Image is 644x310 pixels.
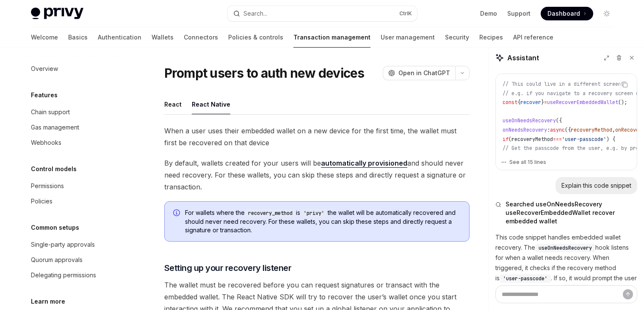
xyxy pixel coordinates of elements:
[503,136,509,143] span: if
[612,127,615,133] span: ,
[511,136,553,143] span: recoveryMethod
[547,127,550,133] span: :
[503,81,624,87] span: // This could live in a different screen,
[495,200,637,225] button: Searched useOnNeedsRecovery useRecoverEmbeddedWallet recover embedded wallet
[506,200,637,225] span: Searched useOnNeedsRecovery useRecoverEmbeddedWallet recover embedded wallet
[399,10,412,17] span: Ctrl K
[541,99,544,106] span: }
[243,8,267,19] div: Search...
[31,255,83,265] div: Quorum approvals
[561,181,631,190] div: Explain this code snippet
[507,53,539,63] span: Assistant
[623,289,633,299] button: Send message
[600,7,614,20] button: Toggle dark mode
[227,6,417,21] button: Search...CtrlK
[509,136,511,143] span: (
[503,275,547,282] span: 'user-passcode'
[445,27,469,48] a: Security
[31,196,53,206] div: Policies
[31,122,79,132] div: Gas management
[556,117,562,124] span: ({
[31,90,58,100] h5: Features
[164,157,470,193] span: By default, wallets created for your users will be and should never need recovery. For these wall...
[31,240,95,250] div: Single-party approvals
[31,223,79,233] h5: Common setups
[152,27,174,48] a: Wallets
[293,27,370,48] a: Transaction management
[618,99,627,106] span: ();
[398,69,450,77] span: Open in ChatGPT
[606,136,615,143] span: ) {
[571,127,612,133] span: recoveryMethod
[513,27,553,48] a: API reference
[31,27,58,48] a: Welcome
[541,7,593,20] a: Dashboard
[24,120,133,135] a: Gas management
[31,296,65,307] h5: Learn more
[517,99,520,106] span: {
[553,136,562,143] span: ===
[24,268,133,283] a: Delegating permissions
[562,136,606,143] span: 'user-passcode'
[541,154,544,161] span: =
[228,27,283,48] a: Policies & controls
[547,99,618,106] span: useRecoverEmbeddedWallet
[245,209,296,217] code: recovery_method
[321,159,407,168] a: automatically provisioned
[503,99,517,106] span: const
[495,285,637,303] textarea: Ask a question...
[31,107,70,117] div: Chain support
[547,9,580,18] span: Dashboard
[24,104,133,120] a: Chain support
[300,209,328,217] code: 'privy'
[164,125,470,149] span: When a user uses their embedded wallet on a new device for the first time, the wallet must first ...
[24,178,133,194] a: Permissions
[503,127,547,133] span: onNeedsRecovery
[480,9,497,18] a: Demo
[24,135,133,150] a: Webhooks
[507,9,531,18] a: Support
[544,154,615,161] span: 'user-provided-passcode'
[479,27,503,48] a: Recipes
[31,164,77,174] h5: Control models
[185,209,461,234] span: For wallets where the is the wallet will be automatically recovered and should never need recover...
[24,194,133,209] a: Policies
[31,270,96,280] div: Delegating permissions
[173,209,182,218] svg: Info
[619,79,630,90] button: Copy the contents from the code block
[517,154,541,161] span: password
[503,117,556,124] span: useOnNeedsRecovery
[31,138,61,148] div: Webhooks
[520,99,541,106] span: recover
[503,154,517,161] span: const
[539,245,592,251] span: useOnNeedsRecovery
[164,94,182,114] button: React
[98,27,141,48] a: Authentication
[68,27,88,48] a: Basics
[31,8,83,20] img: light logo
[164,262,292,274] span: Setting up your recovery listener
[24,237,133,252] a: Single-party approvals
[164,65,365,81] h1: Prompt users to auth new devices
[544,99,547,106] span: =
[565,127,571,133] span: ({
[184,27,218,48] a: Connectors
[381,27,435,48] a: User management
[24,61,133,76] a: Overview
[31,181,64,191] div: Permissions
[192,94,230,114] button: React Native
[550,127,565,133] span: async
[501,156,632,168] button: See all 15 lines
[24,252,133,268] a: Quorum approvals
[31,64,58,74] div: Overview
[383,66,455,80] button: Open in ChatGPT
[615,154,618,161] span: ;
